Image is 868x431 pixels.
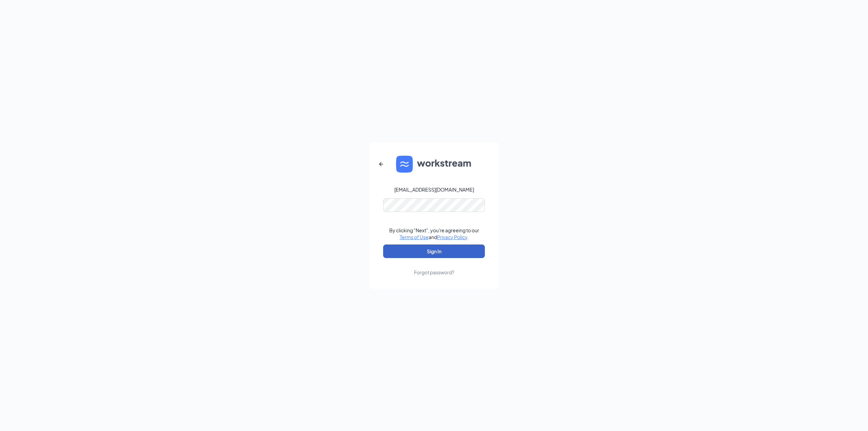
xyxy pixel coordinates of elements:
[389,227,479,240] div: By clicking "Next", you're agreeing to our and .
[373,156,389,172] button: ArrowLeftNew
[383,244,485,258] button: Sign In
[400,234,429,240] a: Terms of Use
[437,234,467,240] a: Privacy Policy
[394,186,474,193] div: [EMAIL_ADDRESS][DOMAIN_NAME]
[377,160,385,168] svg: ArrowLeftNew
[414,258,454,276] a: Forgot password?
[396,156,472,173] img: WS logo and Workstream text
[414,269,454,276] div: Forgot password?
